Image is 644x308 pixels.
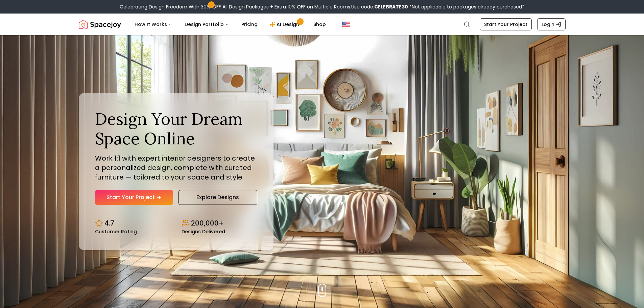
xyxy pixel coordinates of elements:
[79,18,121,31] a: Spacejoy
[191,218,223,228] p: 200,000+
[95,153,257,182] p: Work 1:1 with expert interior designers to create a personalized design, complete with curated fu...
[374,3,408,10] b: CELEBRATE30
[95,190,173,205] a: Start Your Project
[79,18,121,31] img: Spacejoy Logo
[120,3,524,10] div: Celebrating Design Freedom With 30% OFF All Design Packages + Extra 10% OFF on Multiple Rooms.
[79,14,566,35] nav: Global
[480,18,532,30] a: Start Your Project
[342,20,350,28] img: United States
[408,3,524,10] span: *Not applicable to packages already purchased*
[264,18,307,31] a: AI Design
[182,229,225,234] small: Designs Delivered
[178,190,257,205] a: Explore Designs
[95,109,257,148] h1: Design Your Dream Space Online
[351,3,408,10] span: Use code:
[129,18,331,31] nav: Main
[308,18,331,31] a: Shop
[537,18,566,30] a: Login
[95,229,137,234] small: Customer Rating
[236,18,263,31] a: Pricing
[95,213,257,234] div: Design stats
[129,18,178,31] button: How It Works
[179,18,235,31] button: Design Portfolio
[104,218,114,228] p: 4.7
